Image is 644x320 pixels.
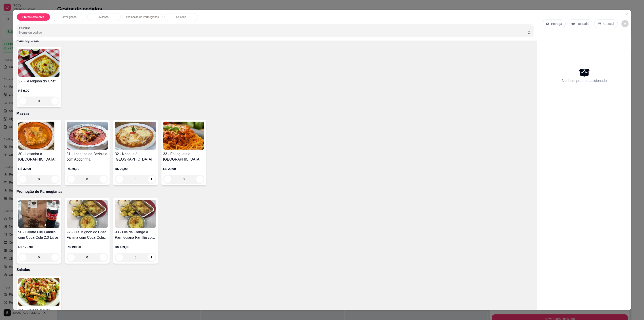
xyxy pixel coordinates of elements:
p: Parmegianas [17,38,534,43]
p: R$ 179,90 [18,245,59,249]
img: product-image [67,122,108,150]
h4: 32 - Nhoque à [GEOGRAPHIC_DATA] [115,151,156,162]
p: Saladas [176,15,186,19]
h4: 92 - Filé Mignon do Chef Família com Coca-Cola 2,0 Litros [67,230,108,240]
p: R$ 0,00 [18,88,59,93]
h4: 2 - Filé Mignon do Chef [18,79,59,84]
p: Nenhum produto adicionado [562,78,607,84]
p: R$ 29,90 [67,167,108,171]
img: product-image [115,122,156,150]
p: Retirada [577,21,589,26]
p: R$ 29,90 [115,167,156,171]
p: Promoção de Parmegianas [17,189,534,194]
p: Saladas [17,267,534,273]
input: Pesquisa [19,30,527,35]
h4: 33 - Espaguete à [GEOGRAPHIC_DATA] [163,151,204,162]
img: product-image [18,278,59,306]
p: Entrega [551,21,562,26]
h4: 30 - Lasanha à [GEOGRAPHIC_DATA] [18,151,59,162]
p: Promoção de Parmegianas [126,15,159,19]
label: Pesquisa [19,26,32,30]
img: product-image [115,200,156,228]
p: R$ 29,90 [163,167,204,171]
img: product-image [18,200,59,228]
h4: 93 - Filé de Frango à Parmegiana Família com Coca-Cola 2,0 Litros [115,230,156,240]
p: Massas [17,111,534,116]
img: product-image [163,122,204,150]
button: Close [623,11,630,18]
p: Parmegianas [61,15,76,19]
h4: 90 - Contra Filé Família com Coca-Cola 2,0 Litros [18,230,59,240]
h4: 31 - Lasanha de Berinjela com Abobrinha [67,151,108,162]
p: C.Local [603,21,614,26]
p: R$ 32,90 [18,167,59,171]
h4: 120 - Salada Mix de Folhas Verdes [18,308,59,318]
p: R$ 159,90 [115,245,156,249]
img: product-image [18,122,59,150]
p: Pratos Executivo [22,15,44,19]
img: product-image [18,49,59,77]
button: decrease-product-quantity [621,20,629,27]
p: Massas [99,15,108,19]
p: R$ 199,90 [67,245,108,249]
img: product-image [67,200,108,228]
